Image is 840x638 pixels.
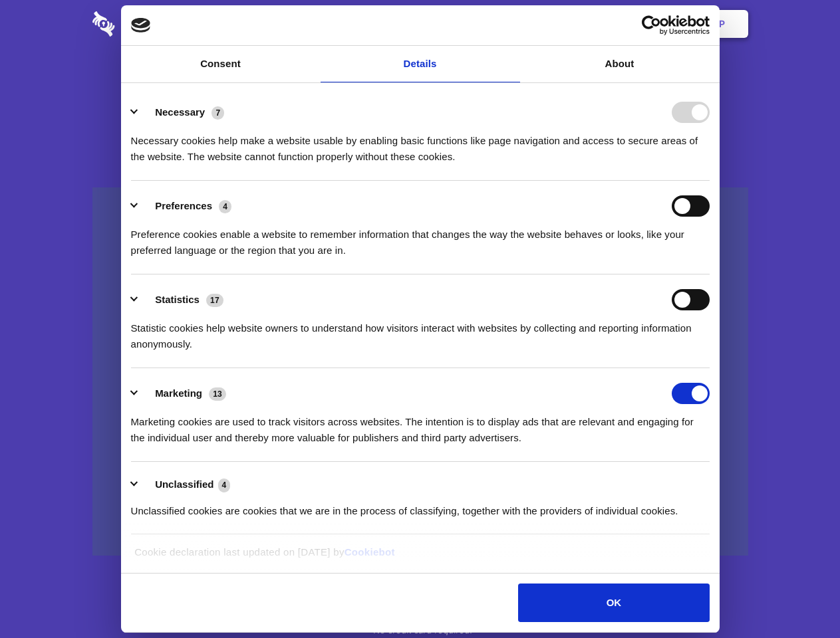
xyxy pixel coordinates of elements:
div: Preference cookies enable a website to remember information that changes the way the website beha... [131,217,710,259]
a: Cookiebot [345,546,395,558]
a: Details [321,46,520,82]
span: 7 [211,106,224,120]
h1: Eliminate Slack Data Loss. [92,60,748,108]
span: 13 [209,387,226,401]
a: Consent [121,46,321,82]
img: logo [131,18,151,33]
div: Statistic cookies help website owners to understand how visitors interact with websites by collec... [131,310,710,352]
button: Statistics (17) [131,289,232,310]
button: OK [518,584,709,622]
div: Cookie declaration last updated on [DATE] by [124,544,716,570]
iframe: Drift Widget Chat Controller [773,572,824,622]
img: logo-wordmark-white-trans-d4663122ce5f474addd5e946df7df03e33cb6a1c49d2221995e7729f52c070b2.svg [92,11,206,37]
a: Contact [539,3,601,45]
div: Necessary cookies help make a website usable by enabling basic functions like page navigation and... [131,123,710,165]
span: 17 [206,294,223,307]
a: Pricing [390,3,448,45]
a: Usercentrics Cookiebot - opens in a new window [593,15,710,35]
div: Marketing cookies are used to track visitors across websites. The intention is to display ads tha... [131,404,710,446]
label: Preferences [155,200,212,211]
a: Login [603,3,661,45]
div: Unclassified cookies are cookies that we are in the process of classifying, together with the pro... [131,493,710,519]
button: Preferences (4) [131,195,240,217]
span: 4 [218,478,231,492]
a: Wistia video thumbnail [92,187,748,556]
label: Statistics [155,294,200,305]
button: Marketing (13) [131,383,235,404]
button: Necessary (7) [131,102,233,123]
button: Unclassified (4) [131,477,239,493]
span: 4 [219,200,231,213]
label: Marketing [155,387,202,399]
a: About [520,46,720,82]
label: Necessary [155,106,205,118]
h4: Auto-redaction of sensitive data, encrypted data sharing and self-destructing private chats. Shar... [92,121,748,165]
